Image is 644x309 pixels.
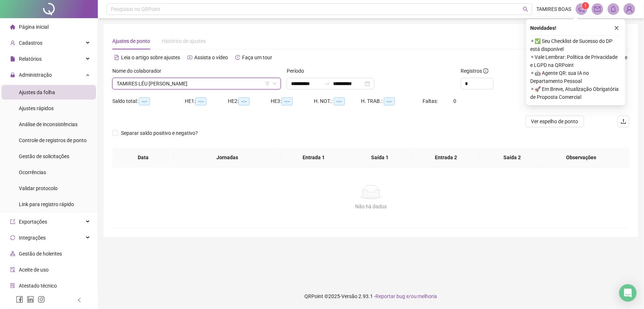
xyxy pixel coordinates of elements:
[242,55,272,60] span: Faça um tour
[281,148,347,168] th: Entrada 1
[19,267,49,273] span: Aceite de uso
[16,296,23,303] span: facebook
[114,55,119,60] span: file-text
[19,40,42,46] span: Cadastros
[112,67,166,75] label: Nome do colaborador
[287,67,309,75] label: Período
[537,5,572,13] span: TAMIRES BOAS
[578,6,585,12] span: notification
[531,117,578,125] span: Ver espelho de ponto
[112,38,150,44] span: Ajustes de ponto
[77,298,82,303] span: left
[531,85,621,101] span: ⚬ 🚀 Em Breve, Atualização Obrigatória de Proposta Comercial
[614,25,619,31] span: close
[375,293,437,299] span: Reportar bug e/ou melhoria
[112,97,185,105] div: Saldo total:
[19,185,58,191] span: Validar protocolo
[525,116,584,127] button: Ver espelho de ponto
[10,251,15,256] span: apartment
[10,267,15,272] span: audit
[38,296,45,303] span: instagram
[112,148,174,168] th: Data
[19,201,74,207] span: Link para registro rápido
[282,97,293,105] span: --:--
[187,55,192,60] span: youtube
[619,284,637,302] div: Open Intercom Messenger
[531,53,621,69] span: ⚬ Vale Lembrar: Política de Privacidade e LGPD na QRPoint
[19,89,55,95] span: Ajustes da folha
[162,38,206,44] span: Histórico de ajustes
[19,219,47,225] span: Exportações
[10,40,15,45] span: user-add
[228,97,271,105] div: HE 2:
[121,55,180,60] span: Leia o artigo sobre ajustes
[610,6,617,12] span: bell
[10,56,15,61] span: file
[185,97,228,105] div: HE 1:
[10,283,15,288] span: solution
[539,148,623,168] th: Observações
[118,129,201,137] span: Separar saldo positivo e negativo?
[413,148,479,168] th: Entrada 2
[19,56,42,62] span: Relatórios
[545,153,618,161] span: Observações
[531,37,621,53] span: ⚬ ✅ Seu Checklist de Sucesso do DP está disponível
[423,98,439,104] span: Faltas:
[10,235,15,240] span: sync
[117,78,277,89] span: TAMIRES LÉU DOMINGUES VILAS BOAS
[594,6,601,12] span: mail
[461,67,489,75] span: Registros
[98,284,644,309] footer: QRPoint © 2025 - 2.93.1 -
[361,97,423,105] div: H. TRAB.:
[273,81,277,86] span: down
[27,296,34,303] span: linkedin
[347,148,413,168] th: Saída 1
[523,7,528,12] span: search
[334,97,345,105] span: --:--
[19,153,69,159] span: Gestão de solicitações
[174,148,281,168] th: Jornadas
[139,97,150,105] span: --:--
[483,68,489,73] span: info-circle
[454,98,457,104] span: 0
[19,137,87,143] span: Controle de registros de ponto
[324,81,330,87] span: swap-right
[384,97,395,105] span: --:--
[621,119,627,124] span: upload
[10,219,15,224] span: export
[271,97,314,105] div: HE 3:
[194,55,228,60] span: Assista o vídeo
[19,121,78,127] span: Análise de inconsistências
[235,55,240,60] span: history
[585,3,587,8] span: 1
[195,97,207,105] span: --:--
[19,105,54,111] span: Ajustes rápidos
[479,148,546,168] th: Saída 2
[238,97,250,105] span: --:--
[121,202,621,210] div: Não há dados
[624,4,635,15] img: 11600
[19,251,62,257] span: Gestão de holerites
[314,97,361,105] div: H. NOT.:
[324,81,330,87] span: to
[341,293,357,299] span: Versão
[19,235,46,241] span: Integrações
[19,72,52,78] span: Administração
[582,2,589,9] sup: 1
[10,72,15,77] span: lock
[531,24,557,32] span: Novidades !
[10,24,15,29] span: home
[19,169,46,175] span: Ocorrências
[531,69,621,85] span: ⚬ 🤖 Agente QR: sua IA no Departamento Pessoal
[19,24,49,30] span: Página inicial
[265,81,270,86] span: filter
[19,283,57,289] span: Atestado técnico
